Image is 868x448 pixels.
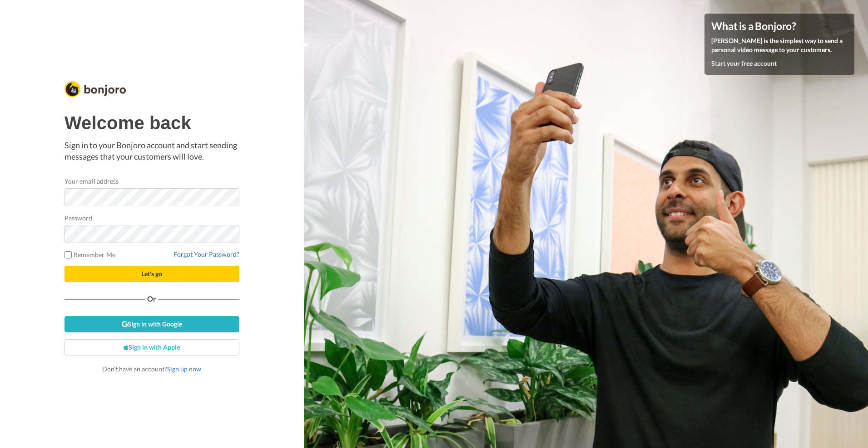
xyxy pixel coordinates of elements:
label: Password [64,213,93,223]
a: Forgot Your Password? [174,250,239,258]
a: Sign in with Google [64,316,239,332]
a: Sign in with Apple [64,339,239,355]
a: Sign up now [167,365,201,373]
button: Let's go [64,266,239,282]
label: Your email address [64,176,119,186]
p: [PERSON_NAME] is the simplest way to send a personal video message to your customers. [711,36,848,54]
h4: What is a Bonjoro? [711,20,848,32]
span: Or [145,296,158,302]
label: Remember Me [64,250,115,259]
span: Let's go [141,270,162,278]
h1: Welcome back [64,113,239,133]
p: Sign in to your Bonjoro account and start sending messages that your customers will love. [64,140,239,163]
a: Start your free account [711,59,777,67]
input: Remember Me [64,251,72,258]
span: Don’t have an account? [102,365,201,373]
